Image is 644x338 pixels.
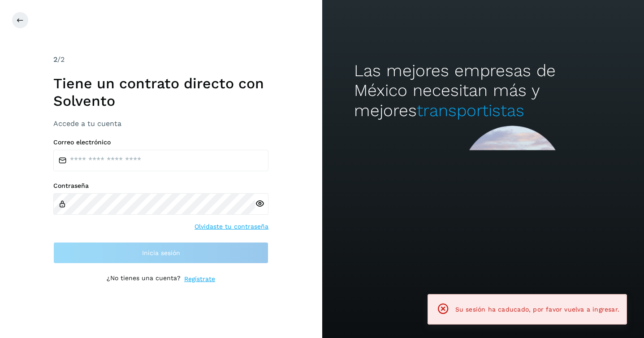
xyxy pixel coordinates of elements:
[142,250,180,256] span: Inicia sesión
[53,182,268,190] label: Contraseña
[53,54,268,65] div: /2
[53,55,57,64] span: 2
[417,101,524,120] span: transportistas
[53,242,268,264] button: Inicia sesión
[53,139,268,146] label: Correo electrónico
[194,222,268,231] a: Olvidaste tu contraseña
[184,274,215,284] a: Regístrate
[53,119,268,128] h3: Accede a tu cuenta
[53,75,268,109] h1: Tiene un contrato directo con Solvento
[107,274,181,284] p: ¿No tienes una cuenta?
[354,61,612,121] h2: Las mejores empresas de México necesitan más y mejores
[455,306,619,313] span: Su sesión ha caducado, por favor vuelva a ingresar.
